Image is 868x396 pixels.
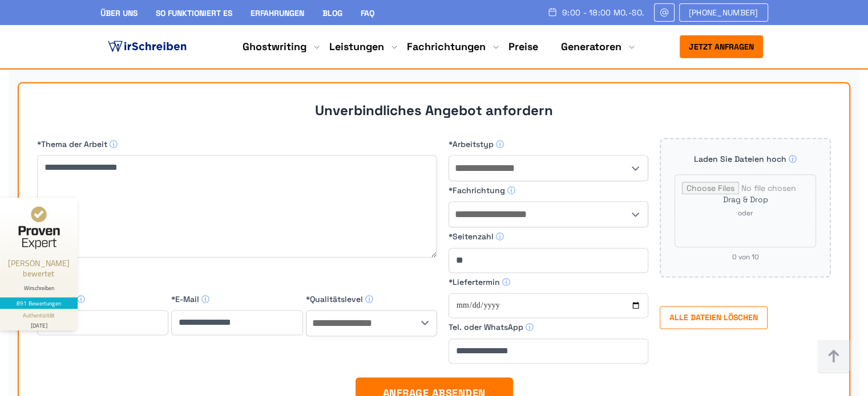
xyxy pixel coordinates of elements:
[675,153,816,165] span: Laden Sie Dateien hoch
[5,284,73,292] div: Wirschreiben
[171,310,302,335] input: *E-Mailⓘ
[201,294,209,304] span: ⓘ
[449,293,648,318] input: *Lieferterminⓘ
[306,293,437,305] span: *Qualitätslevel
[77,294,85,304] span: ⓘ
[659,8,669,17] img: Email
[365,294,373,304] span: ⓘ
[496,231,504,242] span: ⓘ
[508,40,538,53] a: Preise
[407,40,486,54] a: Fachrichtungen
[37,138,437,150] span: *Thema der Arbeit
[37,293,168,305] span: Nickname
[680,35,763,58] button: Jetzt anfragen
[449,248,648,273] input: *Seitenzahlⓘ
[561,40,621,54] a: Generatoren
[675,252,816,263] div: 0 von 10
[361,8,374,18] a: FAQ
[449,276,648,288] span: *Liefertermin
[547,7,558,17] img: Schedule
[37,310,168,335] input: Nicknameⓘ
[689,8,758,17] span: [PHONE_NUMBER]
[502,277,510,287] span: ⓘ
[449,184,648,197] span: *Fachrichtung
[171,293,302,305] span: *E-Mail
[106,38,189,55] img: logo ghostwriter-österreich
[37,101,831,119] h2: Unverbindliches Angebot anfordern
[100,8,138,18] a: Über uns
[507,185,515,195] span: ⓘ
[156,8,232,18] a: So funktioniert es
[449,321,648,333] span: Tel. oder WhatsApp
[5,320,73,328] div: [DATE]
[243,40,306,54] a: Ghostwriting
[496,139,504,149] span: ⓘ
[562,8,645,17] span: 9:00 - 18:00 Mo.-So.
[789,154,797,164] span: ⓘ
[526,322,534,332] span: ⓘ
[110,139,118,149] span: ⓘ
[23,311,55,320] div: Authentizität
[251,8,304,18] a: Erfahrungen
[322,8,342,18] a: Blog
[449,230,648,243] span: *Seitenzahl
[679,3,768,22] a: [PHONE_NUMBER]
[449,338,648,364] input: Tel. oder WhatsAppⓘ
[449,138,648,150] span: *Arbeitstyp
[660,306,768,329] div: Alle Dateien löschen
[37,155,437,258] textarea: *Thema der Arbeitⓘ
[817,340,851,374] img: button top
[329,40,384,54] a: Leistungen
